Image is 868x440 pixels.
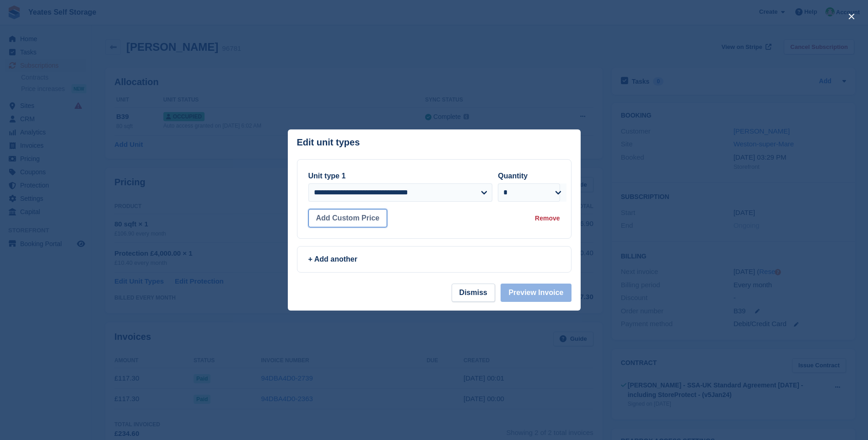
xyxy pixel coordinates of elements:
[308,209,388,227] button: Add Custom Price
[308,172,346,180] label: Unit type 1
[297,137,360,148] p: Edit unit types
[535,214,560,223] div: Remove
[297,246,571,273] a: + Add another
[452,284,495,302] button: Dismiss
[498,172,528,180] label: Quantity
[501,284,571,302] button: Preview Invoice
[844,9,859,24] button: close
[308,254,560,265] div: + Add another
